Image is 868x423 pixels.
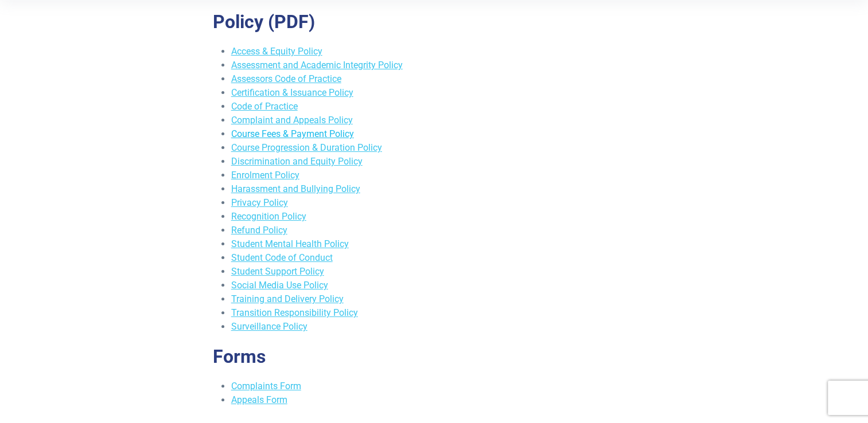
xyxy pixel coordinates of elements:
a: Course Progression & Duration Policy [231,142,382,153]
h2: Policy (PDF) [213,11,656,33]
a: Training and Delivery Policy [231,293,344,304]
a: Discrimination and Equity Policy [231,156,363,167]
a: Access & Equity Policy [231,46,322,57]
a: Harassment and Bullying Policy [231,183,360,194]
a: Student Code of Conduct [231,252,333,263]
a: Complaint and Appeals Policy [231,115,353,126]
a: Student Support Policy [231,266,324,277]
a: Code of Practice [231,101,298,112]
a: Surveillance Policy [231,321,308,332]
a: Complaints Form [231,381,301,391]
a: Student Mental Health Policy [231,238,349,249]
a: Recognition Policy [231,211,306,222]
a: Transition Responsibility Policy [231,307,358,318]
a: Certification & Issuance Policy [231,87,353,98]
h2: Forms [213,346,656,367]
a: Enrolment Policy [231,170,299,181]
a: Assessors Code of Practice [231,73,341,84]
a: Assessment and Academic Integrity Policy [231,60,403,70]
a: Appeals Form [231,394,287,405]
a: Course Fees & Payment Policy [231,128,354,139]
a: Privacy Policy [231,197,288,208]
a: Social Media Use Policy [231,280,328,291]
a: Refund Policy [231,225,287,236]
